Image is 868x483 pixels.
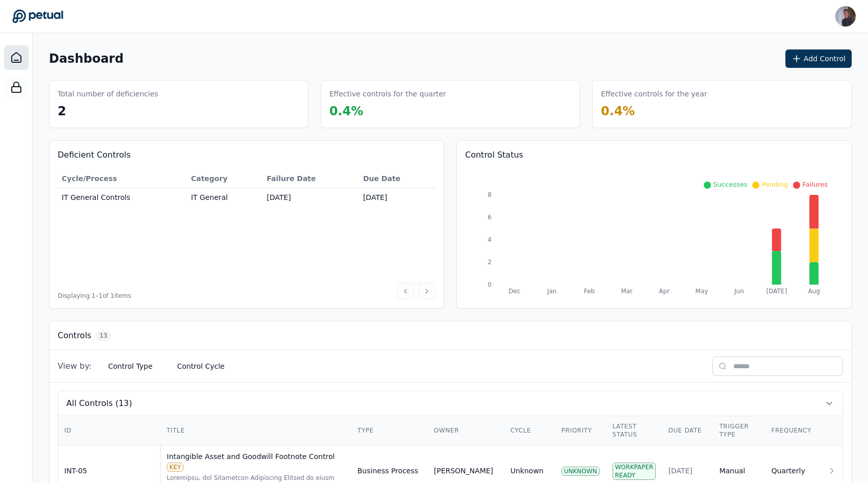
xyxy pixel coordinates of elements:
tspan: Mar [621,288,633,295]
a: Dashboard [4,45,29,70]
button: All Controls (13) [58,391,843,416]
h3: Effective controls for the year [601,89,707,99]
div: UNKNOWN [561,467,600,476]
tspan: 0 [488,281,492,288]
tspan: May [696,288,708,295]
th: Category [187,169,263,188]
h3: Total number of deficiencies [58,89,158,99]
h3: Effective controls for the quarter [329,89,446,99]
th: Type [351,416,428,445]
th: Due Date [359,169,436,188]
th: Frequency [765,416,825,445]
th: Priority [555,416,606,445]
h3: Deficient Controls [58,149,436,161]
th: Latest Status [606,416,662,445]
tspan: Feb [584,288,595,295]
td: [DATE] [359,188,436,207]
tspan: Dec [508,288,520,295]
tspan: 6 [488,214,492,221]
img: Andrew Li [835,6,856,27]
tspan: [DATE] [767,288,787,295]
th: Trigger Type [713,416,765,445]
span: 0.4 % [601,104,635,118]
div: KEY [167,463,184,472]
th: Cycle [504,416,555,445]
tspan: 2 [488,259,492,266]
a: Go to Dashboard [12,9,63,23]
span: 0.4 % [329,104,364,118]
tspan: 4 [488,236,492,243]
span: Successes [713,181,747,188]
button: Control Cycle [169,357,233,375]
div: Unknown [510,466,544,476]
button: Control Type [100,357,161,375]
div: Intangible Asset and Goodwill Footnote Control [167,451,345,472]
div: [DATE] [668,466,707,476]
th: ID [58,416,161,445]
span: All Controls (13) [66,397,132,410]
tspan: Jan [547,288,557,295]
tspan: Apr [659,288,670,295]
a: SOC [4,75,29,99]
div: [PERSON_NAME] [434,466,493,476]
span: Pending [761,181,788,188]
tspan: Aug [808,288,820,295]
span: 13 [95,331,111,341]
th: Failure Date [263,169,359,188]
tspan: 8 [488,191,492,198]
button: Add Control [785,49,852,68]
tspan: Jun [734,288,744,295]
th: Owner [428,416,504,445]
td: IT General [187,188,263,207]
th: Title [161,416,351,445]
span: 2 [58,104,66,118]
h3: Controls [58,329,91,342]
span: Displaying 1– 1 of 1 items [58,292,131,300]
h3: Control Status [465,149,843,161]
th: Cycle/Process [58,169,187,188]
td: IT General Controls [58,188,187,207]
td: [DATE] [263,188,359,207]
th: Due Date [662,416,713,445]
div: Workpaper Ready [612,463,656,480]
span: Failures [802,181,828,188]
h1: Dashboard [49,50,123,67]
span: View by: [58,360,92,372]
